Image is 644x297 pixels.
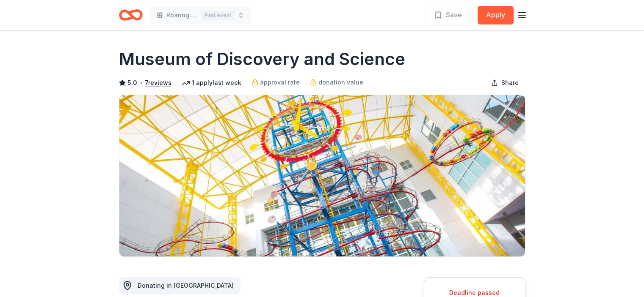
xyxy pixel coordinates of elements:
span: Roaring 20s Gala celebrating Community of Hope's 20th Anniversary [166,10,198,20]
span: approval rate [260,77,300,87]
a: donation value [310,77,363,87]
button: Save [425,6,471,25]
button: Apply [478,6,514,25]
h1: Museum of Discovery and Science [119,47,405,71]
span: Share [501,78,519,88]
img: Image for Museum of Discovery and Science [119,95,525,256]
button: 7reviews [145,78,171,88]
button: Roaring 20s Gala celebrating Community of Hope's 20th AnniversaryPast event [149,7,251,24]
a: approval rate [252,77,300,87]
span: Donating in [GEOGRAPHIC_DATA] [138,282,234,289]
div: Past event [202,11,234,20]
span: Save [446,9,462,20]
div: 1 apply last week [182,78,241,88]
span: 5.0 [127,78,137,88]
button: Share [484,74,525,91]
span: • [139,79,142,86]
span: donation value [318,77,363,87]
a: Home [119,5,143,25]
